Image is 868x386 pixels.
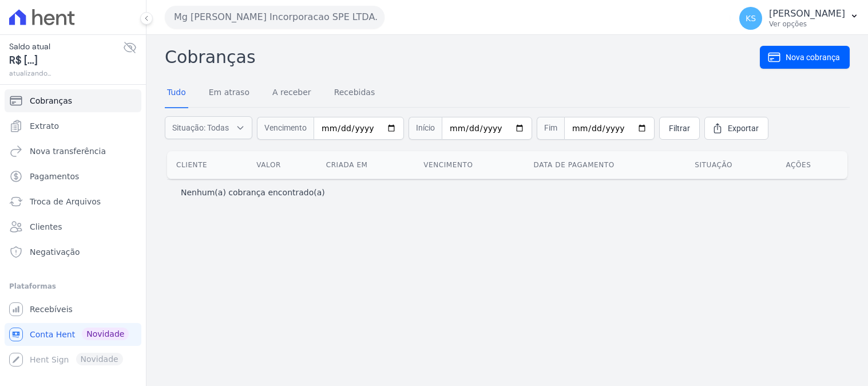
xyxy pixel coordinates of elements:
a: Tudo [165,78,188,108]
span: Saldo atual [9,41,123,53]
h2: Cobranças [165,44,760,70]
span: Exportar [728,123,759,134]
a: Extrato [5,115,141,137]
span: Nova cobrança [786,52,840,63]
a: Troca de Arquivos [5,190,141,213]
span: Conta Hent [30,329,75,340]
a: Filtrar [659,117,700,140]
p: [PERSON_NAME] [769,8,845,19]
th: Situação [685,151,776,179]
th: Data de pagamento [525,151,686,179]
div: Plataformas [9,279,137,293]
span: Filtrar [669,123,690,134]
a: Cobranças [5,89,141,112]
span: atualizando... [9,68,123,78]
a: Exportar [704,117,768,140]
span: Extrato [30,120,59,132]
span: Fim [537,117,564,140]
th: Vencimento [414,151,524,179]
span: Início [409,117,442,140]
nav: Sidebar [9,89,137,371]
a: Em atraso [207,78,252,108]
th: Criada em [317,151,414,179]
span: Pagamentos [30,171,79,182]
a: Clientes [5,215,141,238]
th: Cliente [167,151,247,179]
span: Situação: Todas [172,122,229,133]
span: Troca de Arquivos [30,196,101,207]
a: Nova cobrança [760,46,850,69]
a: Recebidas [332,78,378,108]
span: Negativação [30,246,80,258]
p: Nenhum(a) cobrança encontrado(a) [181,187,325,198]
button: KS [PERSON_NAME] Ver opções [730,2,868,34]
a: Pagamentos [5,165,141,188]
span: Vencimento [257,117,314,140]
span: Cobranças [30,95,72,107]
a: Nova transferência [5,140,141,163]
span: Nova transferência [30,145,106,157]
th: Ações [776,151,847,179]
a: Negativação [5,241,141,263]
button: Mg [PERSON_NAME] Incorporacao SPE LTDA. [165,6,385,29]
button: Situação: Todas [165,116,252,139]
th: Valor [247,151,316,179]
a: A receber [270,78,314,108]
a: Recebíveis [5,298,141,321]
span: R$ [...] [9,53,123,68]
a: Conta Hent Novidade [5,323,141,346]
span: KS [746,14,756,22]
p: Ver opções [769,19,845,29]
span: Clientes [30,221,62,233]
span: Novidade [82,328,129,340]
span: Recebíveis [30,304,73,315]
